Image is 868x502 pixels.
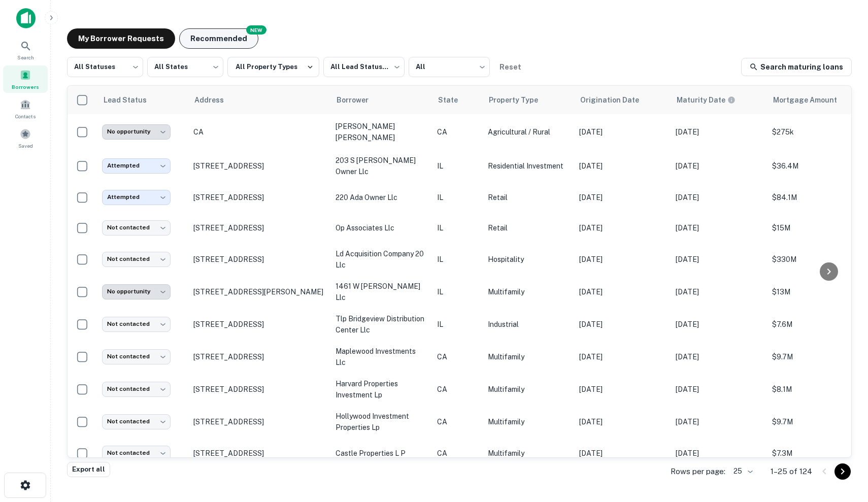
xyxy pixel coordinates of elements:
[102,414,171,429] div: Not contacted
[12,83,39,91] span: Borrowers
[102,220,171,235] div: Not contacted
[579,222,665,233] p: [DATE]
[437,192,478,203] p: IL
[437,222,478,233] p: IL
[579,160,665,172] p: [DATE]
[574,86,671,114] th: Origination Date
[488,319,569,330] p: Industrial
[3,124,48,152] a: Saved
[579,126,665,138] p: [DATE]
[677,94,725,106] h6: Maturity Date
[102,158,171,173] div: Attempted
[188,86,330,114] th: Address
[671,86,767,114] th: Maturity dates displayed may be estimated. Please contact the lender for the most accurate maturi...
[772,254,863,265] p: $330M
[676,160,762,172] p: [DATE]
[817,421,868,470] iframe: Chat Widget
[67,462,110,477] button: Export all
[336,378,427,400] p: harvard properties investment lp
[432,86,483,114] th: State
[772,222,863,233] p: $15M
[193,127,325,137] p: CA
[579,254,665,265] p: [DATE]
[579,351,665,362] p: [DATE]
[438,94,471,106] span: State
[676,222,762,233] p: [DATE]
[579,192,665,203] p: [DATE]
[488,126,569,138] p: Agricultural / Rural
[488,222,569,233] p: Retail
[102,446,171,460] div: Not contacted
[580,94,652,106] span: Origination Date
[193,449,325,458] p: [STREET_ADDRESS]
[772,286,863,297] p: $13M
[193,417,325,426] p: [STREET_ADDRESS]
[772,192,863,203] p: $84.1M
[579,448,665,459] p: [DATE]
[772,416,863,427] p: $9.7M
[437,160,478,172] p: IL
[488,384,569,395] p: Multifamily
[676,416,762,427] p: [DATE]
[336,121,427,143] p: [PERSON_NAME] [PERSON_NAME]
[437,384,478,395] p: CA
[729,464,754,479] div: 25
[194,94,237,106] span: Address
[336,281,427,303] p: 1461 w [PERSON_NAME] llc
[437,319,478,330] p: IL
[488,192,569,203] p: Retail
[676,448,762,459] p: [DATE]
[336,411,427,433] p: hollywood investment properties lp
[103,94,160,106] span: Lead Status
[102,190,171,205] div: Attempted
[834,463,851,480] button: Go to next page
[227,57,319,77] button: All Property Types
[323,54,405,80] div: All Lead Statuses
[193,223,325,232] p: [STREET_ADDRESS]
[437,351,478,362] p: CA
[409,54,490,80] div: All
[437,286,478,297] p: IL
[773,94,850,106] span: Mortgage Amount
[102,317,171,331] div: Not contacted
[494,57,526,77] button: Reset
[579,416,665,427] p: [DATE]
[179,28,258,49] button: Recommended
[193,385,325,394] p: [STREET_ADDRESS]
[336,248,427,271] p: ld acquisition company 20 llc
[437,416,478,427] p: CA
[671,465,725,478] p: Rows per page:
[676,192,762,203] p: [DATE]
[15,112,36,120] span: Contacts
[488,416,569,427] p: Multifamily
[102,252,171,266] div: Not contacted
[676,384,762,395] p: [DATE]
[3,65,48,93] a: Borrowers
[483,86,574,114] th: Property Type
[437,254,478,265] p: IL
[488,160,569,172] p: Residential Investment
[67,54,143,80] div: All Statuses
[676,286,762,297] p: [DATE]
[193,161,325,171] p: [STREET_ADDRESS]
[677,94,749,106] span: Maturity dates displayed may be estimated. Please contact the lender for the most accurate maturi...
[330,86,432,114] th: Borrower
[336,448,427,459] p: castle properties l p
[772,319,863,330] p: $7.6M
[336,346,427,368] p: maplewood investments llc
[337,94,382,106] span: Borrower
[336,313,427,336] p: tlp bridgeview distribution center llc
[741,58,852,76] a: Search maturing loans
[676,126,762,138] p: [DATE]
[488,254,569,265] p: Hospitality
[579,384,665,395] p: [DATE]
[772,126,863,138] p: $275k
[18,142,33,150] span: Saved
[147,54,223,80] div: All States
[489,94,551,106] span: Property Type
[437,448,478,459] p: CA
[246,25,266,35] div: NEW
[771,465,812,478] p: 1–25 of 124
